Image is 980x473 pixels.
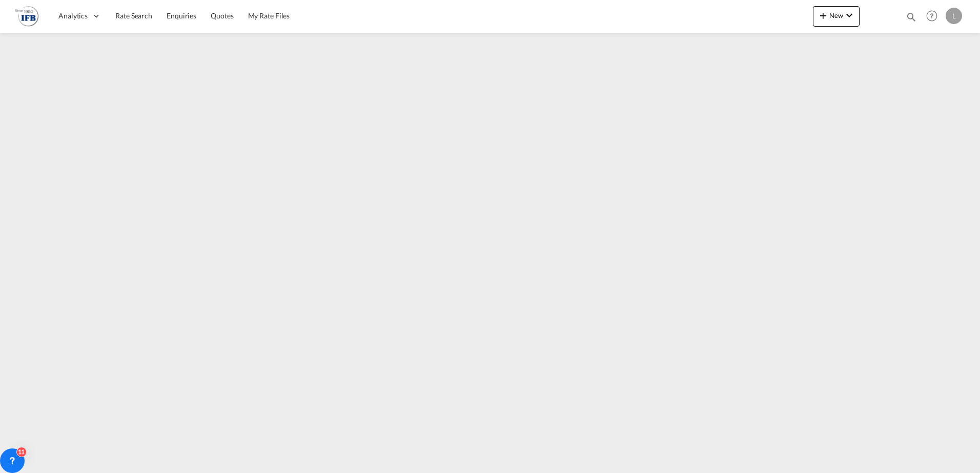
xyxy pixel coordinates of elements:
[817,9,829,21] md-icon: icon-plus 400-fg
[906,11,917,27] div: icon-magnify
[923,7,941,25] span: Help
[946,8,962,24] div: L
[115,11,152,20] span: Rate Search
[813,6,860,27] button: icon-plus 400-fgNewicon-chevron-down
[248,11,290,20] span: My Rate Files
[923,7,946,26] div: Help
[843,9,855,21] md-icon: icon-chevron-down
[58,11,88,21] span: Analytics
[15,5,38,28] img: de31bbe0256b11eebba44b54815f083d.png
[167,11,196,20] span: Enquiries
[817,11,855,19] span: New
[906,11,917,23] md-icon: icon-magnify
[211,11,233,20] span: Quotes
